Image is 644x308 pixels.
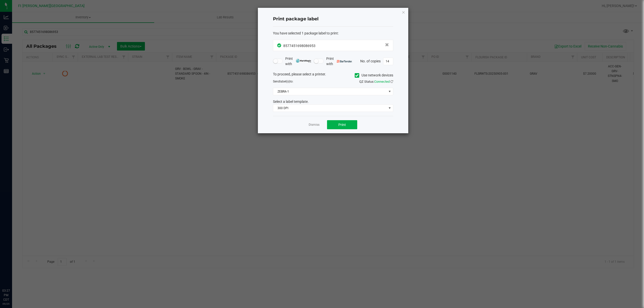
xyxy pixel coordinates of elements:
[273,31,393,36] div: :
[269,99,397,104] div: Select a label template.
[273,31,338,35] span: You have selected 1 package label to print
[337,60,352,63] img: bartender.png
[296,59,311,63] img: mark_magic_cybra.png
[327,120,357,129] button: Print
[338,123,346,127] span: Print
[374,80,390,83] span: Connected
[273,105,387,112] span: 300 DPI
[277,43,282,48] span: In Sync
[359,80,393,83] span: QZ Status:
[280,80,290,83] span: label(s)
[269,72,397,79] div: To proceed, please select a printer.
[5,268,20,283] iframe: Resource center
[285,56,311,67] span: Print with
[273,88,387,95] span: ZEBRA-1
[283,44,315,48] span: 8577451698086953
[355,73,393,78] label: Use network devices
[273,16,393,22] h4: Print package label
[326,56,352,67] span: Print with
[309,123,319,127] a: Dismiss
[360,59,381,63] span: No. of copies
[273,80,293,83] span: Send to:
